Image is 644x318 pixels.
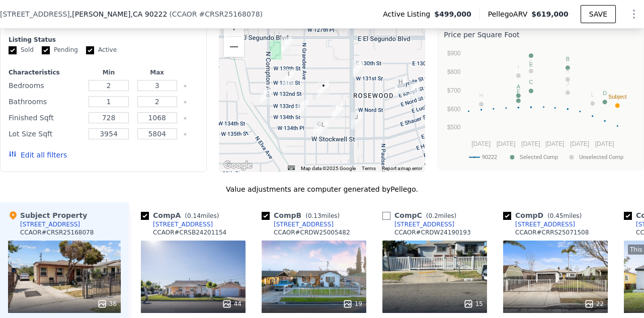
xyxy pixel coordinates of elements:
div: 1202 W 131st St [283,69,294,86]
div: Finished Sqft [9,111,83,125]
div: Lot Size Sqft [9,127,83,141]
label: Active [86,46,117,54]
span: ( miles) [422,212,460,219]
div: [STREET_ADDRESS] [394,220,454,228]
a: [STREET_ADDRESS] [262,220,334,228]
div: [STREET_ADDRESS] [20,220,80,228]
text: [DATE] [545,140,565,147]
div: 1207 W 129th Pl [281,37,292,54]
a: [STREET_ADDRESS] [503,220,575,228]
div: Max [135,68,179,76]
span: ( miles) [181,212,223,219]
label: Sold [9,46,34,54]
div: 607 W Peach St [396,164,407,181]
text: [DATE] [595,140,614,147]
button: Zoom out [224,37,244,57]
span: , CA 90222 [131,10,168,18]
text: [DATE] [571,140,590,147]
span: 0.2 [428,212,438,219]
span: # CRSR25168078 [199,10,260,18]
text: Selected Comp [520,154,558,161]
a: Report a map error [382,166,422,171]
span: Active Listing [383,9,434,19]
text: K [566,67,570,73]
text: Subject [608,94,627,100]
div: 1403 W 133rd St [260,88,271,105]
div: Characteristics [9,68,83,76]
text: F [517,89,520,95]
button: Clear [183,84,187,88]
div: Price per Square Foot [444,28,637,42]
div: 915 W Stockwell St [313,119,325,136]
div: 908 W 132nd St [318,81,329,98]
text: E [529,61,533,67]
a: Open this area in Google Maps (opens a new window) [221,159,255,172]
button: SAVE [581,5,616,23]
text: $500 [447,124,461,131]
text: I [518,64,519,70]
label: Pending [42,46,78,54]
div: 1001 W 134th St [297,99,308,116]
div: 44 [222,299,242,309]
a: Terms (opens in new tab) [362,166,376,171]
text: C [529,79,533,85]
span: 0.13 [308,212,321,219]
div: A chart. [444,42,635,168]
div: ( ) [169,9,263,19]
div: 22 [584,299,604,309]
text: B [566,56,570,62]
input: Pending [42,46,50,54]
button: Edit all filters [9,150,67,160]
button: Clear [183,116,187,120]
div: Bathrooms [9,95,83,109]
text: H [479,92,484,98]
div: 19 [343,299,362,309]
text: A [517,84,521,90]
text: [DATE] [472,140,491,147]
div: CCAOR # CRRS25071508 [515,228,589,236]
button: Clear [183,132,187,136]
div: CCAOR # CRDW25005482 [274,228,350,236]
span: Pellego ARV [488,9,532,19]
div: Bedrooms [9,78,83,93]
text: Unselected Comp [579,154,623,161]
text: $900 [447,50,461,57]
div: 749 W 131st St [353,60,364,77]
button: Show Options [624,4,644,24]
text: J [567,81,570,87]
div: [STREET_ADDRESS] [153,220,213,228]
text: 90222 [482,154,497,161]
input: Sold [9,46,17,54]
div: [STREET_ADDRESS] [274,220,334,228]
div: 15 [463,299,483,309]
div: CCAOR # CRDW24190193 [394,228,471,236]
div: Listing Status [9,36,198,44]
text: [DATE] [497,140,516,147]
text: $700 [447,87,461,94]
div: Subject Property [8,210,87,220]
text: D [603,90,607,96]
button: Clear [183,100,187,104]
span: , [PERSON_NAME] [70,9,168,19]
img: Google [221,159,255,172]
div: 36 [97,299,117,309]
span: 0.14 [187,212,201,219]
span: $619,000 [531,10,569,18]
div: CCAOR # CRSR25168078 [20,228,94,236]
div: CCAOR # CRSB24201154 [153,228,226,236]
text: G [529,59,534,65]
div: Comp B [262,210,344,220]
div: 2109 E Nord St [409,82,420,99]
span: CCAOR [172,10,197,18]
span: ( miles) [301,212,344,219]
span: ( miles) [543,212,586,219]
text: $800 [447,68,461,75]
div: 824 W 134th St [332,103,343,120]
div: 1816 N Wilmington Ave [351,112,362,129]
a: [STREET_ADDRESS] [141,220,213,228]
div: Comp D [503,210,586,220]
a: [STREET_ADDRESS] [382,220,454,228]
div: Comp A [141,210,223,220]
span: $499,000 [434,9,471,19]
input: Active [86,46,94,54]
